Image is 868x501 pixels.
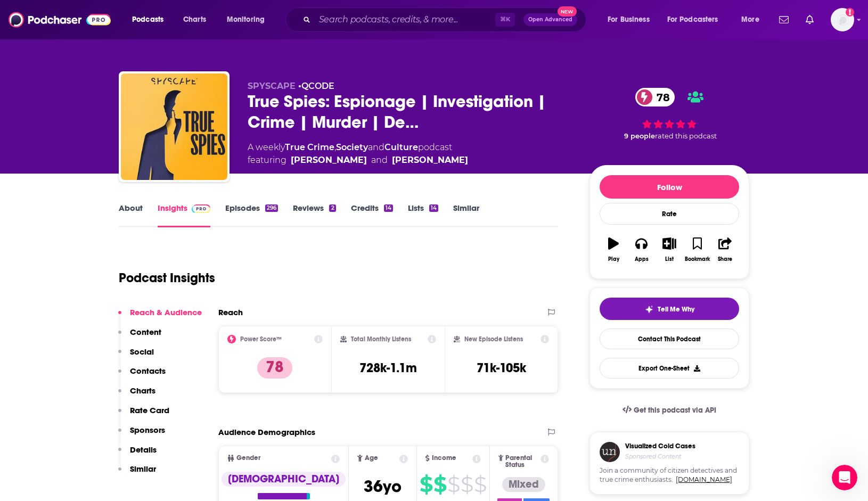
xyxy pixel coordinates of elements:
[227,12,265,27] span: Monitoring
[600,466,739,484] span: Join a community of citizen detectives and true crime enthusiasts.
[711,231,739,269] button: Share
[474,476,486,493] span: $
[502,477,545,492] div: Mixed
[130,445,157,455] p: Details
[351,203,393,227] a: Credits14
[368,142,384,152] span: and
[301,81,334,91] a: QCODE
[222,472,346,487] div: [DEMOGRAPHIC_DATA]
[158,203,210,227] a: InsightsPodchaser Pro
[408,203,438,227] a: Lists14
[461,476,473,493] span: $
[371,154,388,167] span: and
[121,73,227,180] img: True Spies: Espionage | Investigation | Crime | Murder | Detective | Politics
[218,307,243,317] h2: Reach
[741,12,759,27] span: More
[505,455,538,469] span: Parental Status
[600,175,739,199] button: Follow
[495,13,515,27] span: ⌘ K
[676,475,732,483] a: [DOMAIN_NAME]
[627,231,655,269] button: Apps
[334,142,336,152] span: ,
[225,203,278,227] a: Episodes296
[130,327,161,337] p: Content
[831,8,854,31] img: User Profile
[655,132,717,140] span: rated this podcast
[589,81,749,147] div: 78 9 peoplerated this podcast
[685,256,710,262] div: Bookmark
[645,305,653,314] img: tell me why sparkle
[600,231,627,269] button: Play
[293,203,335,227] a: Reviews2
[285,142,334,152] a: True Crime
[240,335,282,343] h2: Power Score™
[447,476,460,493] span: $
[364,476,402,497] span: 36 yo
[265,204,278,212] div: 296
[130,385,155,396] p: Charts
[248,154,468,167] span: featuring
[464,335,523,343] h2: New Episode Listens
[734,11,773,28] button: open menu
[118,327,161,347] button: Content
[775,11,793,29] a: Show notifications dropdown
[176,11,212,28] a: Charts
[432,455,456,462] span: Income
[359,360,417,376] h3: 728k-1.1m
[831,8,854,31] button: Show profile menu
[118,385,155,405] button: Charts
[248,81,296,91] span: SPYSCAPE
[635,256,649,262] div: Apps
[384,204,393,212] div: 14
[600,358,739,379] button: Export One-Sheet
[608,12,650,27] span: For Business
[236,455,260,462] span: Gender
[296,7,596,32] div: Search podcasts, credits, & more...
[392,154,468,167] a: Vanessa Kirby
[801,11,818,29] a: Show notifications dropdown
[218,427,315,437] h2: Audience Demographics
[183,12,206,27] span: Charts
[667,12,718,27] span: For Podcasters
[625,453,695,460] h4: Sponsored Content
[351,335,411,343] h2: Total Monthly Listens
[625,442,695,450] h3: Visualized Cold Cases
[558,6,577,17] span: New
[453,203,479,227] a: Similar
[192,204,210,213] img: Podchaser Pro
[600,203,739,225] div: Rate
[119,270,215,286] h1: Podcast Insights
[600,442,620,462] img: coldCase.18b32719.png
[132,12,163,27] span: Podcasts
[614,397,725,423] a: Get this podcast via API
[125,11,177,28] button: open menu
[665,256,674,262] div: List
[420,476,432,493] span: $
[600,328,739,349] a: Contact This Podcast
[634,406,716,415] span: Get this podcast via API
[219,11,279,28] button: open menu
[118,405,169,425] button: Rate Card
[429,204,438,212] div: 14
[600,11,663,28] button: open menu
[315,11,495,28] input: Search podcasts, credits, & more...
[130,425,165,435] p: Sponsors
[683,231,711,269] button: Bookmark
[718,256,732,262] div: Share
[656,231,683,269] button: List
[660,11,734,28] button: open menu
[523,13,577,26] button: Open AdvancedNew
[118,347,154,366] button: Social
[831,8,854,31] span: Logged in as Jeffmarschner
[9,10,111,30] img: Podchaser - Follow, Share and Rate Podcasts
[248,141,468,167] div: A weekly podcast
[118,445,157,464] button: Details
[365,455,378,462] span: Age
[433,476,446,493] span: $
[658,305,694,314] span: Tell Me Why
[646,88,675,106] span: 78
[329,204,335,212] div: 2
[384,142,418,152] a: Culture
[624,132,655,140] span: 9 people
